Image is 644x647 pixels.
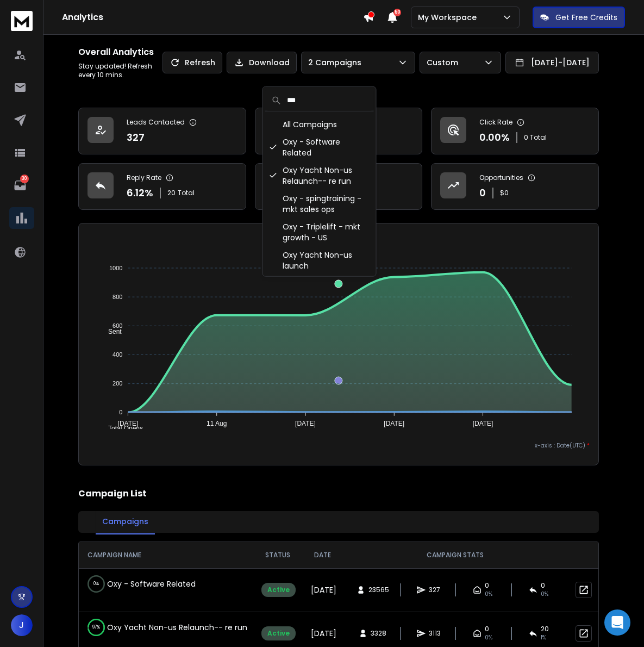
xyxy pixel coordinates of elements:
button: Campaigns [96,509,155,534]
span: Total Opens [100,425,143,432]
img: logo [11,11,33,31]
div: Oxy - spingtraining - mkt sales ops [265,190,374,218]
span: 20 [541,625,549,633]
span: 50 [393,9,401,16]
p: 327 [127,130,145,145]
div: Open Intercom Messenger [604,609,630,636]
p: Click Rate [479,118,512,127]
p: Opportunities [479,173,523,182]
span: J [11,614,33,636]
p: 6.12 % [127,185,153,201]
p: Refresh [185,57,215,68]
p: Reply Rate [127,173,161,182]
td: [DATE] [302,568,343,612]
tspan: 800 [112,294,122,300]
tspan: 11 Aug [207,420,227,427]
span: 23565 [368,586,389,594]
span: Total [178,189,195,197]
p: 2 Campaigns [308,57,366,68]
span: Sent [100,328,122,335]
span: 0 % [541,590,548,599]
p: 97 % [92,622,100,633]
p: Get Free Credits [555,12,617,23]
h2: Campaign List [78,487,599,500]
div: Oxy - Software Related [265,133,374,161]
tspan: 600 [112,322,122,329]
span: 3113 [429,629,441,638]
tspan: 400 [112,351,122,358]
p: $ 0 [500,189,509,197]
div: Active [261,626,296,640]
span: 0% [485,590,492,599]
p: 0.00 % [479,130,510,145]
tspan: [DATE] [118,420,139,427]
p: Stay updated! Refresh every 10 mins. [78,62,162,79]
div: Oxy - Triplelift - mkt growth - US [265,218,374,246]
span: 1 % [541,633,546,642]
p: 0 Total [524,133,547,142]
p: x-axis : Date(UTC) [87,441,590,450]
div: Oxy Yacht Non-us launch [265,246,374,275]
div: All Campaigns [265,116,374,133]
tspan: [DATE] [384,420,404,427]
span: 0% [485,633,492,642]
td: Oxy - Software Related [79,569,253,599]
p: Download [249,57,290,68]
tspan: 1000 [109,265,122,271]
p: 30 [20,175,29,183]
th: CAMPAIGN STATS [343,542,567,568]
span: 0 [541,581,545,590]
p: Custom [427,57,462,68]
p: My Workspace [418,12,481,23]
p: Leads Contacted [127,118,185,127]
h1: Overall Analytics [78,46,162,59]
button: [DATE]-[DATE] [505,52,599,73]
th: DATE [302,542,343,568]
tspan: [DATE] [473,420,493,427]
th: CAMPAIGN NAME [79,542,253,568]
span: 3328 [371,629,386,638]
tspan: [DATE] [295,420,316,427]
h1: Analytics [62,11,363,24]
p: 0 % [93,578,99,589]
tspan: 200 [112,380,122,387]
p: 0 [479,185,486,201]
td: Oxy Yacht Non-us Relaunch-- re run [79,612,253,643]
span: 0 [485,581,489,590]
div: Active [261,583,296,597]
th: STATUS [253,542,302,568]
span: 0 [485,625,489,633]
span: 327 [429,586,440,594]
div: Oxy Yacht Non-us Relaunch-- re run [265,161,374,190]
span: 20 [167,189,176,197]
tspan: 0 [119,409,122,415]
